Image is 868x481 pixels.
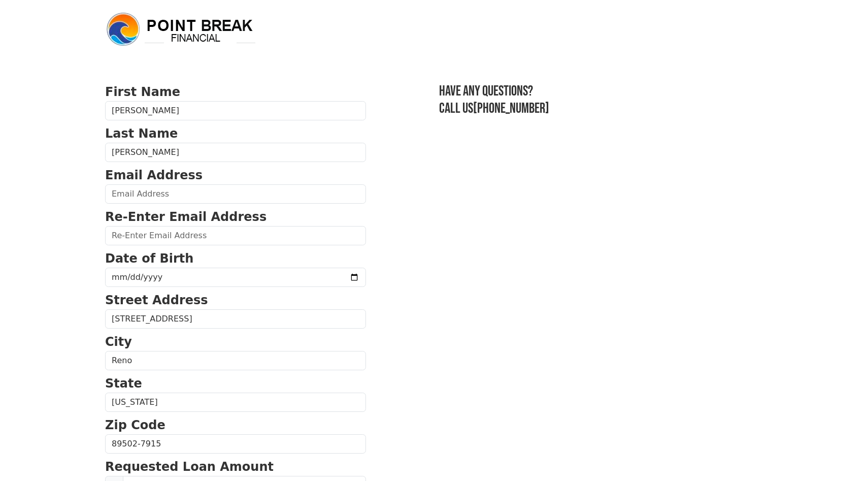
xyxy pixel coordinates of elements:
a: [PHONE_NUMBER] [473,100,549,117]
strong: Requested Loan Amount [105,460,274,474]
input: City [105,351,366,370]
strong: Re-Enter Email Address [105,210,266,224]
strong: Last Name [105,126,178,141]
input: Email Address [105,184,366,204]
strong: First Name [105,85,180,99]
strong: Zip Code [105,418,165,432]
input: Street Address [105,309,366,329]
strong: Date of Birth [105,251,193,266]
strong: Email Address [105,168,203,182]
input: Zip Code [105,434,366,454]
input: Re-Enter Email Address [105,226,366,245]
input: Last Name [105,143,366,162]
img: logo.png [105,11,257,48]
strong: State [105,376,142,391]
h3: Have any questions? [439,83,763,100]
strong: Street Address [105,293,208,307]
input: First Name [105,101,366,120]
strong: City [105,335,132,349]
h3: Call us [439,100,763,117]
